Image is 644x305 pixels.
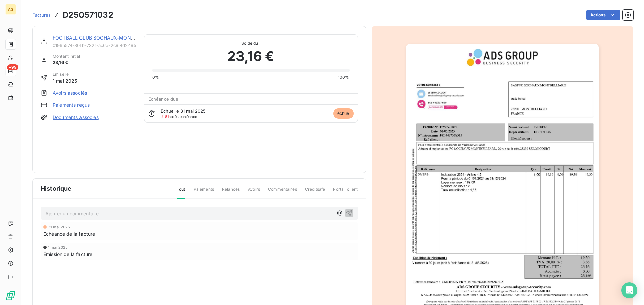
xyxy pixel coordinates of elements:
span: Commentaires [268,186,297,198]
span: J+81 [161,114,169,119]
span: 0196a574-80fb-7321-ac6e-2c9f4d2495d3 [53,43,136,48]
span: Montant initial [53,53,80,59]
span: 0% [152,74,159,80]
img: Logo LeanPay [5,290,16,301]
span: 1 mai 2025 [48,245,68,249]
a: Paiements reçus [53,102,90,108]
h3: D250571032 [63,9,113,21]
span: Échéance due [148,96,179,102]
span: 100% [338,74,350,80]
span: Émission de la facture [43,251,92,258]
a: Avoirs associés [53,90,87,96]
a: FOOTBALL CLUB SOCHAUX-MONTBELIARD SA [53,35,162,41]
span: Échue le 31 mai 2025 [161,108,206,114]
span: Solde dû : [152,40,350,46]
span: échue [333,108,354,119]
span: 23,16 € [53,59,80,66]
button: Actions [586,10,620,20]
span: Échéance de la facture [43,230,95,237]
a: +99 [5,66,16,76]
span: 23,16 € [227,46,274,66]
span: 1 mai 2025 [53,77,77,84]
span: Creditsafe [305,186,325,198]
a: Documents associés [53,114,99,121]
span: +99 [7,64,18,70]
span: Historique [41,184,72,193]
div: Open Intercom Messenger [621,282,637,298]
span: Factures [32,12,51,18]
span: 31 mai 2025 [48,225,70,229]
span: Portail client [333,186,358,198]
div: AG [5,4,16,15]
span: Émise le [53,71,77,77]
a: Factures [32,12,51,18]
span: Tout [177,186,185,199]
span: après échéance [161,115,197,119]
span: Paiements [194,186,214,198]
span: Relances [222,186,240,198]
span: Avoirs [248,186,260,198]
